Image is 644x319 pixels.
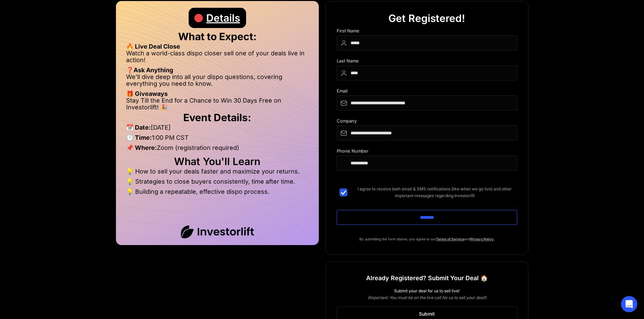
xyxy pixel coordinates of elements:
strong: 📅 Date: [126,124,151,131]
strong: What to Expect: [178,30,257,43]
li: Stay Till the End for a Chance to Win 30 Days Free on Investorlift! 🎉 [126,97,309,111]
li: We’ll dive deep into all your dispo questions, covering everything you need to know. [126,74,309,90]
form: DIspo Day Main Form [337,28,517,236]
li: 💡 Strategies to close buyers consistently, time after time. [126,178,309,188]
div: Open Intercom Messenger [621,296,637,312]
div: Phone Number [337,149,517,156]
div: Last Name [337,58,517,65]
strong: 🎁 Giveaways [126,90,168,97]
h2: What You'll Learn [126,158,309,165]
div: Company [337,118,517,126]
a: Terms of Service [436,237,464,241]
strong: 📌 Where: [126,144,157,151]
p: By submitting the form above, you agree to our and . [337,236,517,242]
li: Zoom (registration required) [126,144,309,155]
li: Watch a world-class dispo closer sell one of your deals live in action! [126,50,309,67]
strong: Event Details: [183,111,251,124]
div: First Name [337,28,517,35]
li: 💡 How to sell your deals faster and maximize your returns. [126,168,309,178]
em: (Important: You must be on the live call for us to sell your deal!) [367,295,486,300]
li: 💡 Building a repeatable, effective dispo process. [126,188,309,195]
div: Details [206,8,240,28]
div: Email [337,88,517,96]
span: I agree to receive both email & SMS notifications (like when we go live) and other important mess... [352,186,517,199]
a: Privacy Policy [470,237,494,241]
li: 1:00 PM CST [126,134,309,144]
div: Get Registered! [388,8,465,28]
strong: 🔥 Live Deal Close [126,43,180,50]
div: Submit your deal for us to sell live! [337,288,517,294]
h1: Already Registered? Submit Your Deal 🏠 [366,272,488,284]
strong: 🕒 Time: [126,134,152,141]
strong: ❓Ask Anything [126,67,173,74]
li: [DATE] [126,124,309,134]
